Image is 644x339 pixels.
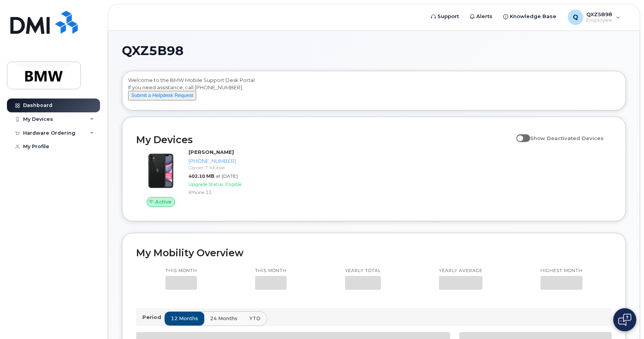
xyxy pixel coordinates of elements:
input: Show Deactivated Devices [516,131,522,137]
span: 402.10 MB [189,173,214,179]
span: QXZ5B98 [122,45,184,57]
div: Carrier: T-Mobile [189,164,245,171]
p: Yearly total [345,268,381,274]
div: Welcome to the BMW Mobile Support Desk Portal If you need assistance, call [PHONE_NUMBER]. [128,77,620,107]
h2: My Devices [136,134,512,145]
img: Open chat [618,314,631,326]
span: 24 months [210,315,237,322]
div: iPhone 11 [189,189,245,195]
strong: [PERSON_NAME] [189,149,234,155]
img: iPhone_11.jpg [142,152,179,189]
a: Active[PERSON_NAME][PHONE_NUMBER]Carrier: T-Mobile402.10 MBat [DATE]Upgrade Status:EligibleiPhone 11 [136,149,248,207]
p: Highest month [541,268,582,274]
a: Submit a Helpdesk Request [128,92,196,98]
span: at [DATE] [216,173,238,179]
span: Upgrade Status: [189,181,224,187]
p: This month [255,268,287,274]
p: This month [165,268,197,274]
p: Yearly average [439,268,482,274]
button: Submit a Helpdesk Request [128,91,196,100]
p: Period [142,314,164,321]
h2: My Mobility Overview [136,247,612,259]
span: Active [155,198,172,205]
span: Show Deactivated Devices [530,135,604,141]
span: YTD [249,315,260,322]
div: [PHONE_NUMBER] [189,157,245,165]
span: Eligible [225,181,242,187]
